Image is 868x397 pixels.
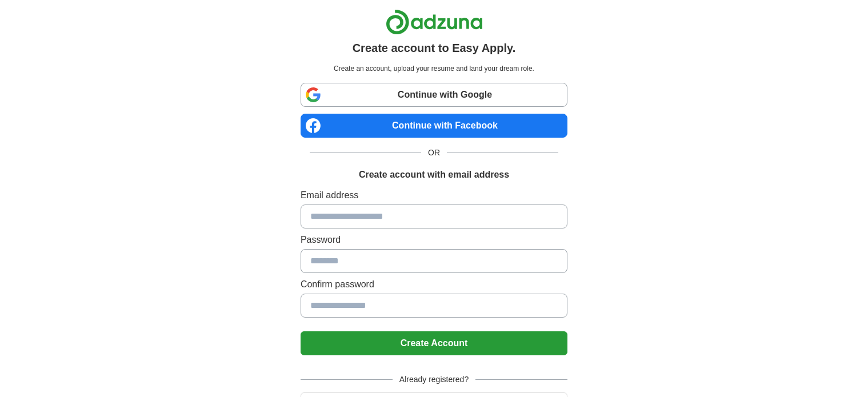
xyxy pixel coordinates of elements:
button: Create Account [301,331,567,355]
img: Adzuna logo [386,9,483,35]
label: Password [301,233,567,247]
h1: Create account to Easy Apply. [353,39,516,57]
label: Email address [301,189,567,202]
a: Continue with Facebook [301,114,567,138]
label: Confirm password [301,278,567,291]
h1: Create account with email address [359,168,509,182]
p: Create an account, upload your resume and land your dream role. [303,63,565,74]
span: OR [421,147,447,159]
span: Already registered? [393,374,475,386]
a: Continue with Google [301,83,567,107]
